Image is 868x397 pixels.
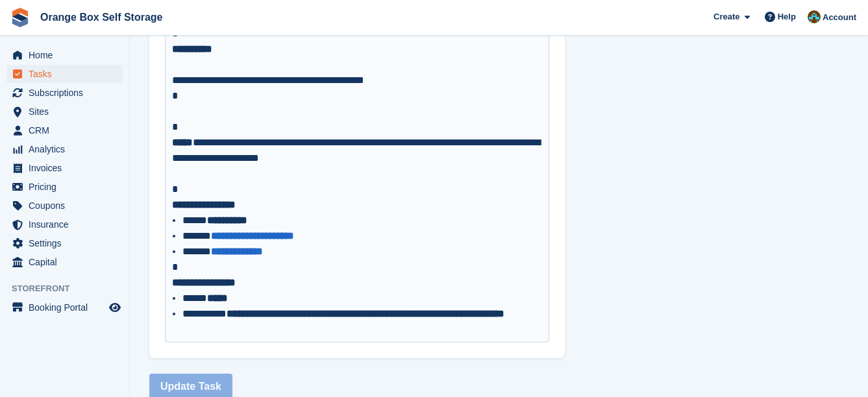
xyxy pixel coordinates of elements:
a: menu [6,121,123,139]
span: Insurance [29,215,106,234]
a: menu [6,46,123,64]
span: Invoices [29,159,106,177]
a: menu [6,102,123,121]
img: stora-icon-8386f47178a22dfd0bd8f6a31ec36ba5ce8667c1dd55bd0f319d3a0aa187defe.svg [10,8,30,27]
span: Create [713,10,739,23]
span: Sites [29,102,106,121]
span: Home [29,46,106,64]
a: menu [6,253,123,271]
span: Analytics [29,140,106,158]
span: Settings [29,234,106,252]
span: Account [823,11,856,24]
span: Booking Portal [29,298,106,317]
a: menu [6,197,123,215]
span: Capital [29,253,106,271]
span: Storefront [12,282,129,295]
span: CRM [29,121,106,139]
a: menu [6,84,123,102]
span: Coupons [29,197,106,215]
span: Tasks [29,65,106,83]
a: menu [6,234,123,252]
a: menu [6,140,123,158]
a: menu [6,65,123,83]
a: menu [6,159,123,177]
a: menu [6,298,123,317]
a: Orange Box Self Storage [35,6,168,28]
a: menu [6,215,123,234]
span: Subscriptions [29,84,106,102]
span: Pricing [29,178,106,196]
a: Preview store [107,300,123,315]
a: menu [6,178,123,196]
span: Help [778,10,796,23]
img: Mike [808,10,821,23]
